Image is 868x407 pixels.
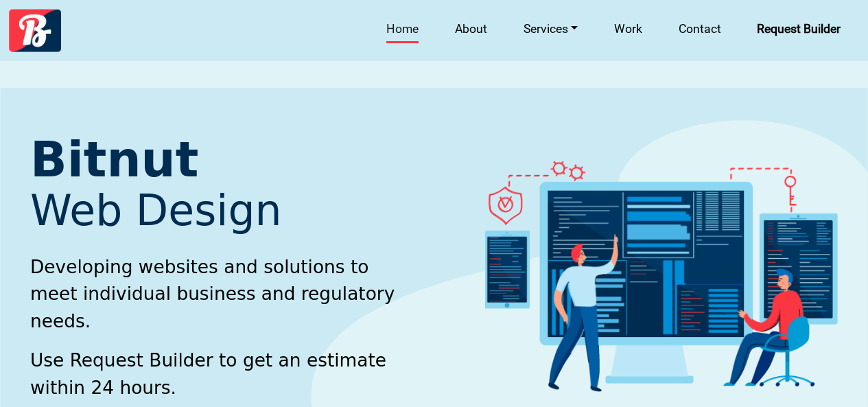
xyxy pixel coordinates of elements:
h1: Bitnut [30,136,419,235]
span: Web Design [30,186,282,235]
p: Developing websites and solutions to meet individual business and regulatory needs. [30,253,419,335]
a: Work [608,17,648,41]
a: Request Builder [751,17,847,41]
p: Use Request Builder to get an estimate within 24 hours. [30,347,419,401]
a: Contact [672,17,727,41]
img: Bitnut home [9,9,61,52]
a: About [449,17,493,41]
a: Home [380,17,425,41]
a: Services [517,17,584,41]
img: Illustration of another computer programmer [485,161,838,392]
